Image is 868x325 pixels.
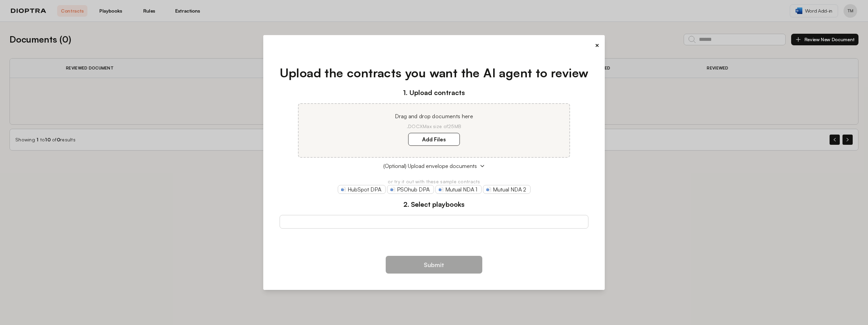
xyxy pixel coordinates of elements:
a: Mutual NDA 2 [483,185,531,194]
button: Submit [386,256,482,274]
p: Drag and drop documents here [307,112,561,120]
h1: Upload the contracts you want the AI agent to review [280,64,589,82]
a: Mutual NDA 1 [435,185,482,194]
p: or try it out with these sample contracts [280,178,589,185]
h3: 2. Select playbooks [280,199,589,210]
button: × [595,41,599,50]
h3: 1. Upload contracts [280,88,589,98]
label: Add Files [408,133,460,146]
p: .DOCX Max size of 25MB [307,123,561,130]
span: (Optional) Upload envelope documents [383,162,477,170]
a: HubSpot DPA [338,185,386,194]
a: PSOhub DPA [387,185,434,194]
button: (Optional) Upload envelope documents [280,162,589,170]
